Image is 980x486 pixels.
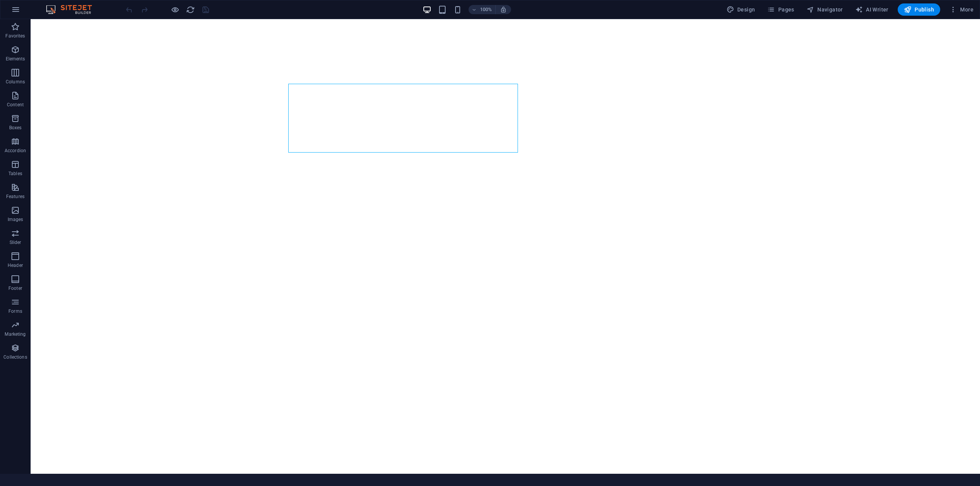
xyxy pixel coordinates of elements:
button: Pages [764,3,797,16]
button: More [946,3,977,16]
h6: 100% [480,5,492,14]
p: Images [8,216,23,223]
button: Design [724,3,758,16]
p: Footer [8,285,22,291]
p: Boxes [9,125,22,131]
p: Marketing [5,331,26,337]
p: Favorites [5,33,25,39]
span: Design [727,6,755,13]
span: Pages [767,6,794,13]
i: On resize automatically adjust zoom level to fit chosen device. [500,6,507,13]
button: Navigator [804,3,846,16]
p: Columns [6,79,25,85]
p: Slider [10,239,21,245]
p: Features [6,193,24,200]
p: Elements [6,56,25,62]
p: Forms [8,308,22,314]
button: Publish [898,3,940,16]
p: Collections [3,354,27,360]
i: Reload page [186,5,195,14]
span: Publish [904,6,934,13]
span: More [949,6,973,13]
button: AI Writer [852,3,892,16]
button: Click here to leave preview mode and continue editing [170,5,180,14]
img: Editor Logo [44,5,101,14]
button: 100% [469,5,496,14]
p: Tables [8,171,22,177]
button: reload [186,5,195,14]
span: Navigator [807,6,843,13]
div: Design (Ctrl+Alt+Y) [724,3,758,16]
span: AI Writer [855,6,889,13]
p: Content [7,102,24,108]
p: Header [8,262,23,268]
p: Accordion [5,148,26,154]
